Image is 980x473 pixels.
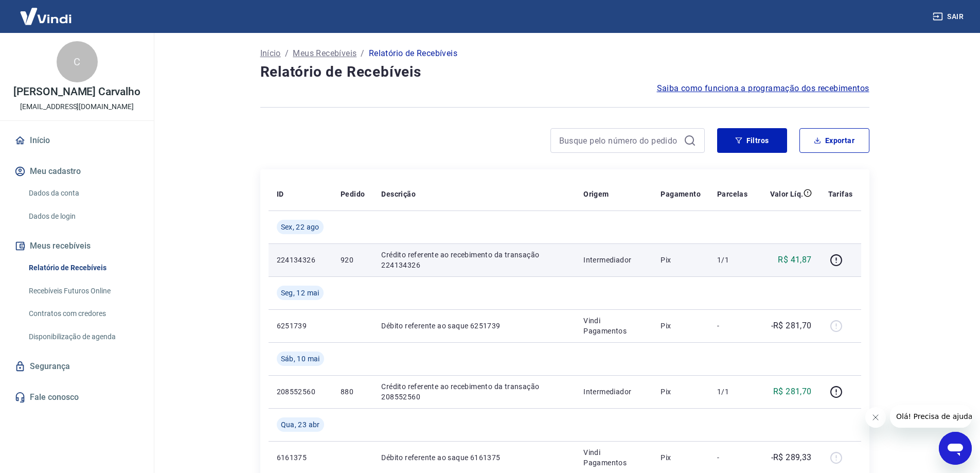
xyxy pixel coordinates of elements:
p: Pix [661,321,701,331]
a: Contratos com credores [25,303,141,324]
iframe: Botão para abrir a janela de mensagens [939,432,972,465]
p: R$ 41,87 [778,254,811,266]
p: Valor Líq. [770,189,804,199]
p: Pix [661,387,701,397]
p: [PERSON_NAME] Carvalho [13,86,140,97]
p: Parcelas [717,189,747,199]
p: 224134326 [277,255,324,265]
span: Sáb, 10 mai [281,354,320,364]
p: - [717,321,747,331]
p: Origem [583,189,609,199]
button: Meus recebíveis [12,235,141,257]
button: Sair [931,7,968,26]
a: Fale conosco [12,386,141,409]
p: Pix [661,452,701,463]
a: Segurança [12,355,141,378]
p: Débito referente ao saque 6161375 [381,452,567,463]
span: Qua, 23 abr [281,419,320,430]
a: Início [260,47,281,60]
p: Pedido [341,189,365,199]
p: Crédito referente ao recebimento da transação 208552560 [381,381,567,402]
button: Meu cadastro [12,160,141,183]
input: Busque pelo número do pedido [559,133,680,148]
p: / [285,47,289,60]
p: 920 [341,255,365,265]
button: Exportar [799,128,869,153]
p: Pagamento [661,189,701,199]
p: Tarifas [828,189,853,199]
p: Relatório de Recebíveis [369,47,457,60]
p: 1/1 [717,255,747,265]
a: Meus Recebíveis [293,47,357,60]
a: Dados da conta [25,183,141,204]
img: Vindi [12,1,79,32]
p: - [717,452,747,463]
p: Vindi Pagamentos [583,447,644,468]
span: Sex, 22 ago [281,222,319,232]
p: 880 [341,387,365,397]
a: Relatório de Recebíveis [25,257,141,278]
p: Intermediador [583,255,644,265]
p: 1/1 [717,387,747,397]
a: Recebíveis Futuros Online [25,281,141,302]
p: Crédito referente ao recebimento da transação 224134326 [381,250,567,270]
span: Olá! Precisa de ajuda? [6,7,86,15]
p: -R$ 281,70 [771,320,812,332]
p: R$ 281,70 [773,386,812,398]
p: Intermediador [583,387,644,397]
p: 6251739 [277,321,324,331]
a: Início [12,129,141,152]
iframe: Fechar mensagem [865,407,886,428]
div: C [57,41,98,82]
p: Débito referente ao saque 6251739 [381,321,567,331]
p: ID [277,189,284,199]
p: Vindi Pagamentos [583,316,644,336]
p: Descrição [381,189,416,199]
a: Disponibilização de agenda [25,326,141,347]
p: Pix [661,255,701,265]
p: 6161375 [277,452,324,463]
p: / [361,47,364,60]
a: Saiba como funciona a programação dos recebimentos [657,82,869,95]
h4: Relatório de Recebíveis [260,62,869,82]
button: Filtros [717,128,787,153]
a: Dados de login [25,206,141,227]
iframe: Mensagem da empresa [890,405,972,428]
p: -R$ 289,33 [771,451,812,464]
p: [EMAIL_ADDRESS][DOMAIN_NAME] [20,101,134,112]
p: 208552560 [277,387,324,397]
span: Seg, 12 mai [281,288,319,298]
